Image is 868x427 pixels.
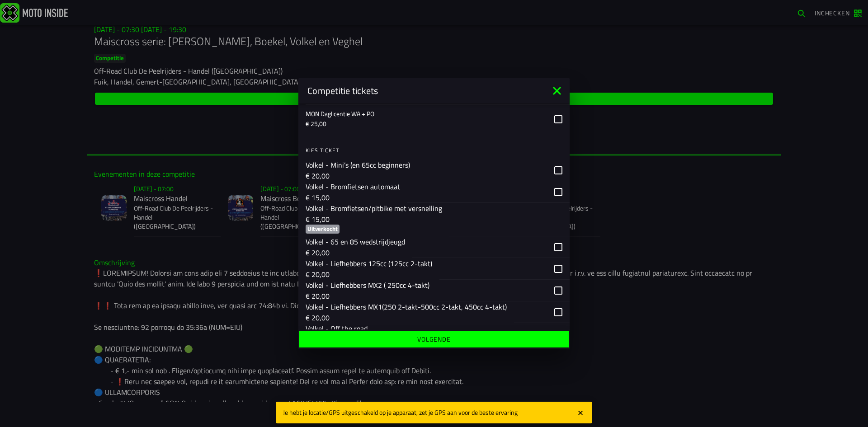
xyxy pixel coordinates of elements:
p: Volkel - Mini’s (en 65cc beginners) [306,159,410,170]
p: € 15,00 [306,213,442,224]
p: € 20,00 [306,268,432,279]
p: € 20,00 [306,170,410,181]
p: Volkel - 65 en 85 wedstrijdjeugd [306,236,405,247]
p: Volkel - Bromfietsen/pitbike met versnelling [306,202,442,213]
p: Volkel - Bromfietsen automaat [306,181,400,192]
p: Volkel - Liefhebbers MX2 ( 250cc 4-takt) [306,279,429,290]
p: € 25,00 [306,119,547,128]
ion-label: Kies ticket [306,146,570,154]
p: Volkel - Liefhebbers MX1(250 2-takt-500cc 2-takt, 450cc 4-takt) [306,301,507,312]
p: € 20,00 [306,312,507,323]
p: € 20,00 [306,290,429,301]
p: € 15,00 [306,192,400,202]
p: Volkel - Liefhebbers 125cc (125cc 2-takt) [306,258,432,268]
p: MON Daglicentie WA + PO [306,109,547,118]
ion-title: Competitie tickets [298,84,550,98]
ion-badge: Uitverkocht [306,224,340,233]
p: Volkel - Off the road [306,323,368,333]
p: € 20,00 [306,247,405,258]
ion-button: Volgende [299,331,569,347]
